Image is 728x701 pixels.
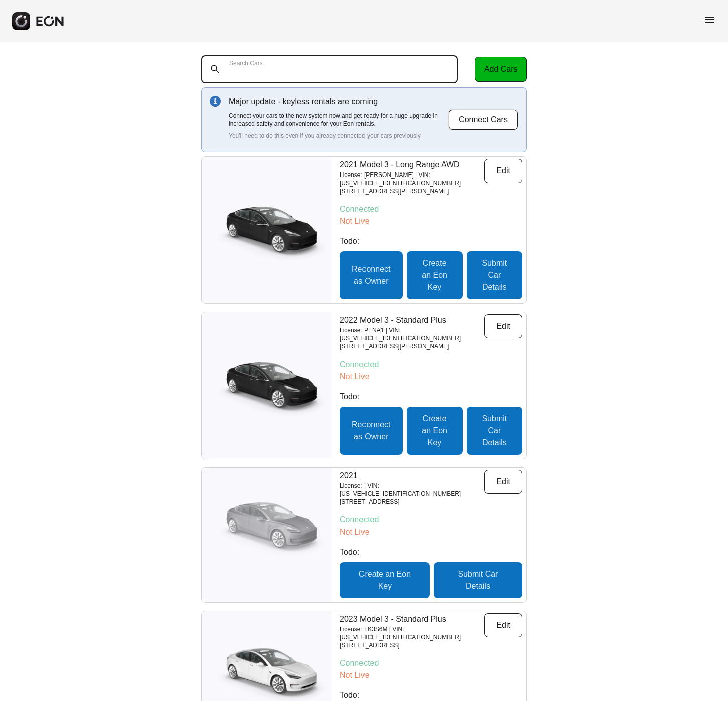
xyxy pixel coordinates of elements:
p: Todo: [340,546,522,558]
p: [STREET_ADDRESS] [340,641,484,649]
button: Create an Eon Key [340,562,430,598]
p: Not Live [340,215,522,227]
p: 2021 Model 3 - Long Range AWD [340,159,484,171]
p: You'll need to do this even if you already connected your cars previously. [229,132,448,140]
p: Connected [340,203,522,215]
button: Submit Car Details [467,251,522,299]
p: Connected [340,514,522,526]
img: info [210,96,221,107]
button: Add Cars [475,57,527,82]
button: Edit [484,613,522,637]
p: 2023 Model 3 - Standard Plus [340,613,484,625]
img: car [202,502,332,568]
p: [STREET_ADDRESS][PERSON_NAME] [340,342,484,350]
button: Reconnect as Owner [340,407,403,455]
p: Connect your cars to the new system now and get ready for a huge upgrade in increased safety and ... [229,112,448,128]
p: Todo: [340,235,522,247]
label: Search Cars [229,59,263,67]
p: 2022 Model 3 - Standard Plus [340,314,484,326]
img: car [202,353,332,418]
span: menu [704,14,716,26]
p: [STREET_ADDRESS] [340,498,484,506]
p: 2021 [340,470,484,482]
p: [STREET_ADDRESS][PERSON_NAME] [340,187,484,195]
button: Connect Cars [448,109,518,130]
p: Not Live [340,526,522,538]
p: Connected [340,657,522,669]
p: Connected [340,359,522,371]
p: License: | VIN: [US_VEHICLE_IDENTIFICATION_NUMBER] [340,482,484,498]
button: Submit Car Details [467,407,522,455]
button: Edit [484,159,522,183]
button: Edit [484,470,522,494]
button: Edit [484,314,522,338]
button: Submit Car Details [434,562,522,598]
p: License: TK3S6M | VIN: [US_VEHICLE_IDENTIFICATION_NUMBER] [340,625,484,641]
p: License: [PERSON_NAME] | VIN: [US_VEHICLE_IDENTIFICATION_NUMBER] [340,171,484,187]
p: Not Live [340,371,522,383]
p: Todo: [340,391,522,403]
img: car [202,198,332,263]
button: Create an Eon Key [407,251,463,299]
button: Reconnect as Owner [340,251,403,299]
p: Major update - keyless rentals are coming [229,96,448,108]
button: Create an Eon Key [407,407,463,455]
p: License: PENA1 | VIN: [US_VEHICLE_IDENTIFICATION_NUMBER] [340,326,484,342]
p: Not Live [340,669,522,681]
